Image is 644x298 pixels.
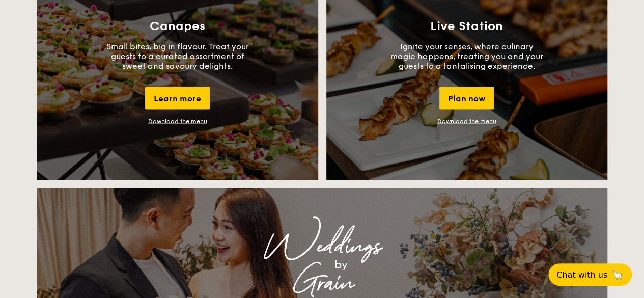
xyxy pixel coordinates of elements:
span: 🦙 [611,269,624,281]
a: Download the menu [437,118,496,125]
div: Learn more [145,87,210,110]
h3: Live Station [430,19,503,34]
p: Ignite your senses, where culinary magic happens, treating you and your guests to a tantalising e... [390,42,543,71]
div: Plan now [439,87,494,110]
div: by [164,256,518,274]
button: Chat with us🦙 [548,263,632,286]
div: Weddings [127,237,518,256]
a: Download the menu [148,118,207,125]
div: Grain [127,274,518,292]
p: Small bites, big in flavour. Treat your guests to a curated assortment of sweet and savoury delig... [101,42,254,71]
span: Chat with us [556,270,607,280]
h3: Canapes [150,19,205,34]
